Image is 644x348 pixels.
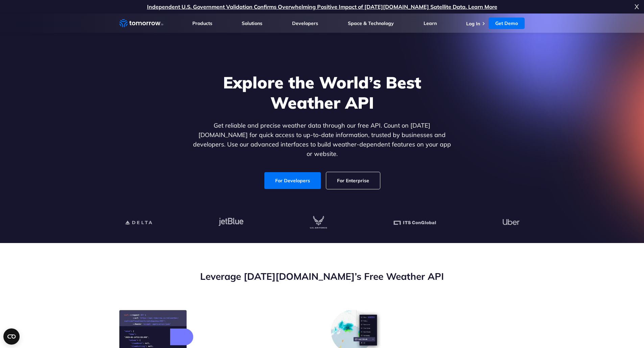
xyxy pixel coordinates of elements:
a: Products [192,20,212,26]
a: Independent U.S. Government Validation Confirms Overwhelming Positive Impact of [DATE][DOMAIN_NAM... [147,3,497,10]
button: Open CMP widget [3,328,20,345]
a: For Enterprise [326,172,380,189]
a: Learn [424,20,437,26]
a: Space & Technology [348,20,394,26]
a: Get Demo [488,18,525,29]
a: Developers [292,20,318,26]
a: Log In [466,21,480,27]
h1: Explore the World’s Best Weather API [192,72,453,113]
h2: Leverage [DATE][DOMAIN_NAME]’s Free Weather API [119,270,525,283]
p: Get reliable and precise weather data through our free API. Count on [DATE][DOMAIN_NAME] for quic... [192,121,453,159]
a: Home link [119,18,163,28]
a: For Developers [264,172,321,189]
a: Solutions [242,20,262,26]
